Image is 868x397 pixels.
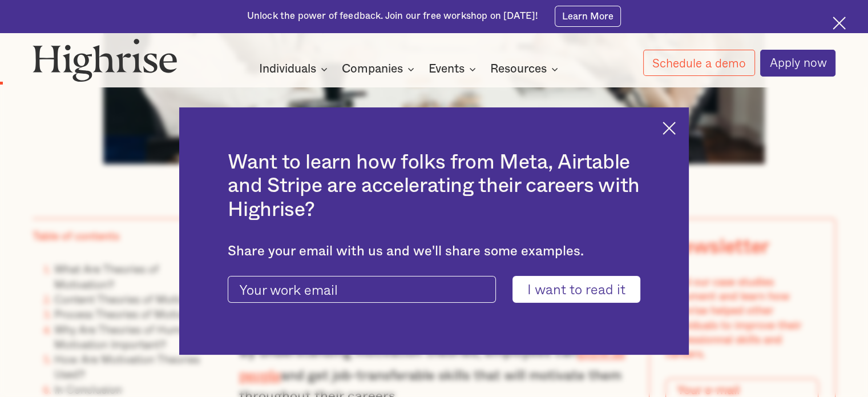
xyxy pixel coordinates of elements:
div: Share your email with us and we'll share some examples. [228,243,640,259]
a: Schedule a demo [643,50,755,76]
div: Resources [490,62,547,76]
img: Cross icon [663,122,676,135]
a: Learn More [555,6,621,26]
img: Highrise logo [33,38,177,82]
div: Individuals [259,62,331,76]
div: Events [429,62,479,76]
img: Cross icon [833,17,846,30]
a: Apply now [760,50,835,77]
div: Unlock the power of feedback. Join our free workshop on [DATE]! [247,10,538,23]
h2: Want to learn how folks from Meta, Airtable and Stripe are accelerating their careers with Highrise? [228,151,640,222]
input: I want to read it [512,276,640,303]
div: Companies [342,62,403,76]
div: Resources [490,62,562,76]
form: current-ascender-blog-article-modal-form [228,276,640,303]
div: Events [429,62,465,76]
input: Your work email [228,276,496,303]
div: Individuals [259,62,316,76]
div: Companies [342,62,418,76]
